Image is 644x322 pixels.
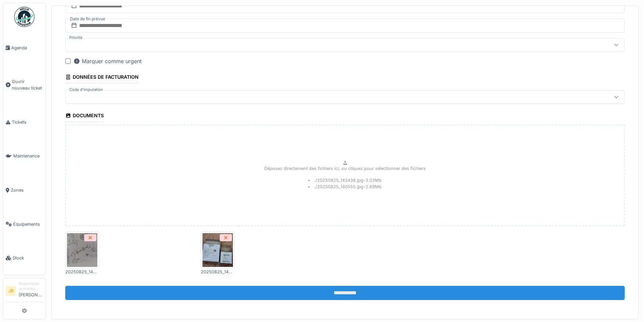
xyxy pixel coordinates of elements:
[73,57,142,65] div: Marquer comme urgent
[3,241,46,275] a: Stock
[308,183,382,190] li: ./20250825_140555.jpg - 2.69 Mb
[13,153,43,159] span: Maintenance
[3,65,46,105] a: Ouvrir nouveau ticket
[264,165,426,172] p: Déposez directement des fichiers ici, ou cliquez pour sélectionner des fichiers
[3,207,46,241] a: Équipements
[12,78,43,91] span: Ouvrir nouveau ticket
[3,139,46,173] a: Maintenance
[11,45,43,51] span: Agenda
[6,286,16,296] li: JB
[65,110,104,122] div: Documents
[14,7,34,27] img: Badge_color-CXgf-gQk.svg
[11,187,43,193] span: Zones
[3,31,46,65] a: Agenda
[3,105,46,139] a: Tickets
[12,119,43,125] span: Tickets
[19,281,43,292] div: Responsable technicien
[201,269,235,275] div: 20250825_143438.jpg
[67,233,97,267] img: rehxw9nbq8oastk3aiekx0yxs9ut
[68,87,104,93] label: Code d'imputation
[308,177,382,183] li: ./20250825_143438.jpg - 3.03 Mb
[65,269,99,275] div: 20250825_140555.jpg
[68,35,84,41] label: Priorité
[202,233,233,267] img: h88ilue8g6m4ol9lr6kfmvq38p87
[13,221,43,227] span: Équipements
[65,72,139,83] div: Données de facturation
[19,281,43,301] li: [PERSON_NAME]
[69,15,106,23] label: Date de fin prévue
[3,173,46,207] a: Zones
[6,281,43,302] a: JB Responsable technicien[PERSON_NAME]
[13,255,43,261] span: Stock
